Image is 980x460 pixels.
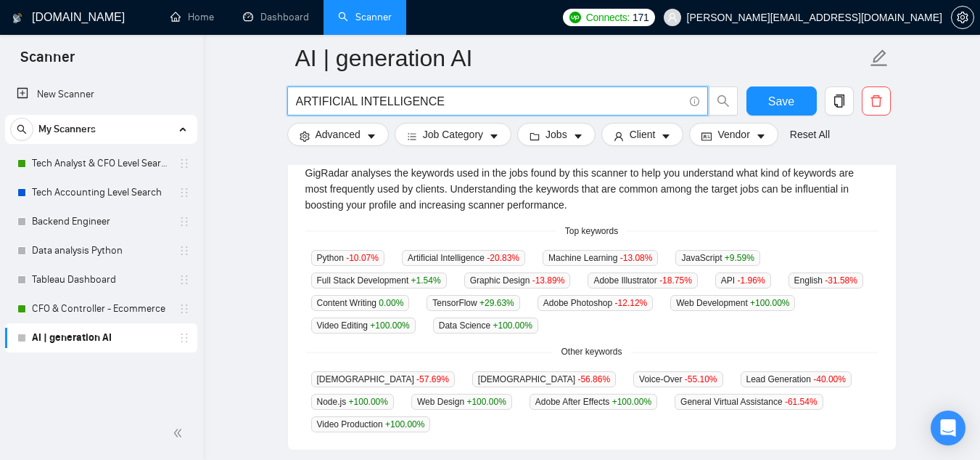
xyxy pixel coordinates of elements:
span: caret-down [661,131,671,142]
span: copy [825,94,853,108]
a: CFO & Controller - Ecommerce [32,294,170,323]
input: Scanner name... [295,40,867,76]
span: English [788,273,863,288]
span: Vendor [717,126,749,142]
div: Open Intercom Messenger [931,411,965,445]
span: folder [530,131,540,142]
span: setting [300,131,310,142]
a: New Scanner [17,80,186,109]
span: +100.00 % [349,397,388,407]
span: holder [178,187,190,198]
a: Tableau Dashboard [32,265,170,294]
span: -31.58 % [825,275,857,286]
span: holder [178,216,190,227]
span: user [667,12,678,23]
button: delete [862,86,891,116]
li: My Scanners [5,115,197,352]
span: -40.00 % [813,374,846,384]
span: Python [311,250,384,266]
span: search [709,94,737,108]
span: Top keywords [556,225,627,238]
span: -12.12 % [615,298,648,308]
span: -10.07 % [346,253,379,263]
span: Lead Generation [741,371,852,387]
span: -20.83 % [487,253,519,263]
span: caret-down [489,131,499,142]
span: Save [768,92,794,110]
span: +100.00 % [493,320,532,331]
span: Client [630,126,656,142]
li: New Scanner [5,80,197,109]
span: Web Development [670,295,795,311]
img: upwork-logo.png [569,12,581,23]
span: Video Editing [311,318,416,334]
a: Tech Accounting Level Search [32,178,170,207]
span: info-circle [690,97,699,106]
span: -1.96 % [738,275,765,286]
span: Adobe Photoshop [538,295,653,311]
span: caret-down [573,131,583,142]
span: Full Stack Development [311,273,447,288]
a: dashboardDashboard [243,11,309,23]
button: idcardVendorcaret-down [689,123,778,146]
span: double-left [173,426,187,440]
span: holder [178,158,190,169]
span: +100.00 % [750,298,789,308]
span: -13.08 % [620,253,653,263]
span: holder [178,303,190,315]
span: +9.59 % [725,253,754,263]
button: folderJobscaret-down [517,123,596,146]
button: settingAdvancedcaret-down [287,123,389,146]
span: bars [407,131,417,142]
span: holder [178,332,190,344]
span: Job Category [423,126,483,142]
span: Video Production [311,416,431,432]
span: Web Design [411,394,512,410]
span: Content Writing [311,295,410,311]
a: Backend Engineer [32,207,170,236]
button: Save [746,86,817,116]
span: My Scanners [38,115,96,144]
img: logo [12,7,22,30]
span: search [11,124,33,134]
span: delete [862,94,890,108]
span: API [715,273,771,288]
input: Search Freelance Jobs... [296,92,683,110]
a: AI | generation AI [32,323,170,352]
span: [DEMOGRAPHIC_DATA] [311,371,455,387]
span: Advanced [316,126,361,142]
span: +100.00 % [385,419,424,429]
button: setting [951,6,974,29]
a: Data analysis Python [32,236,170,265]
span: Artificial Intelligence [402,250,525,266]
span: +100.00 % [466,397,506,407]
button: barsJob Categorycaret-down [395,123,511,146]
span: edit [870,49,889,68]
span: Connects: [586,9,630,25]
span: Voice-Over [633,371,722,387]
span: Node.js [311,394,394,410]
span: +1.54 % [411,275,441,286]
span: Other keywords [552,345,630,359]
span: Data Science [433,318,538,334]
span: Adobe Illustrator [588,273,697,288]
span: caret-down [366,131,376,142]
span: General Virtual Assistance [675,394,823,410]
span: +100.00 % [612,397,651,407]
span: setting [952,12,973,23]
button: copy [825,86,854,116]
span: -57.69 % [416,374,449,384]
span: -56.86 % [577,374,610,384]
span: 0.00 % [379,298,403,308]
span: Scanner [9,47,86,77]
button: userClientcaret-down [601,123,684,146]
span: -18.75 % [659,275,692,286]
span: [DEMOGRAPHIC_DATA] [472,371,616,387]
span: TensorFlow [427,295,519,311]
button: search [10,118,33,141]
a: setting [951,12,974,23]
span: holder [178,274,190,286]
span: user [614,131,624,142]
a: homeHome [170,11,214,23]
span: caret-down [756,131,766,142]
